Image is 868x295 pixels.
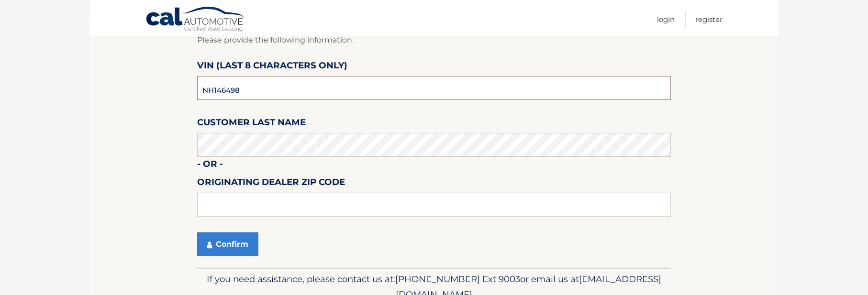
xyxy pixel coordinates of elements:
p: Please provide the following information. [197,33,671,47]
label: Originating Dealer Zip Code [197,175,345,193]
label: Customer Last Name [197,115,306,133]
label: - or - [197,157,223,175]
label: VIN (last 8 characters only) [197,58,347,76]
a: Register [695,11,723,27]
button: Confirm [197,232,258,256]
a: Cal Automotive [145,6,246,34]
span: [PHONE_NUMBER] Ext 9003 [395,273,520,284]
a: Login [657,11,675,27]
